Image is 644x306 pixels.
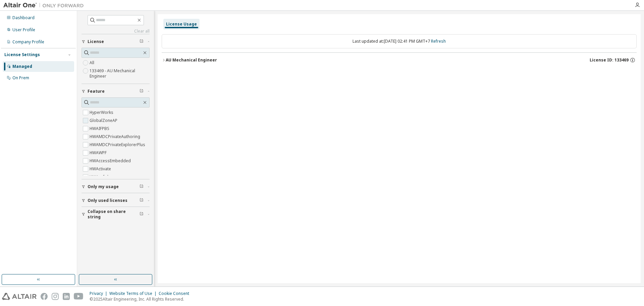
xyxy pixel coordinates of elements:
span: License [88,39,104,44]
img: linkedin.svg [63,293,70,300]
a: Refresh [431,38,446,44]
img: Altair One [3,2,87,9]
img: altair_logo.svg [2,293,37,300]
label: HWActivate [90,165,112,173]
span: Clear filter [140,212,144,217]
label: 133469 - AU Mechanical Engineer [90,67,150,80]
img: youtube.svg [74,293,84,300]
span: Collapse on share string [88,209,140,220]
button: License [82,34,150,49]
div: Managed [12,64,32,69]
div: Website Terms of Use [109,291,159,296]
div: Company Profile [12,39,44,45]
span: Only my usage [88,184,119,189]
label: HWAMDCPrivateExplorerPlus [90,141,147,149]
span: Only used licenses [88,198,127,203]
button: Only used licenses [82,193,150,208]
button: Collapse on share string [82,207,150,222]
span: Clear filter [140,39,144,44]
label: GlobalZoneAP [90,117,119,125]
label: HWAcufwh [90,173,111,181]
div: Last updated at: [DATE] 02:41 PM GMT+7 [162,34,637,48]
p: © 2025 Altair Engineering, Inc. All Rights Reserved. [90,296,193,302]
span: Feature [88,89,105,94]
img: facebook.svg [41,293,48,300]
span: Clear filter [140,89,144,94]
button: Feature [82,84,150,99]
span: Clear filter [140,184,144,189]
div: Privacy [90,291,109,296]
button: AU Mechanical EngineerLicense ID: 133469 [162,53,637,68]
a: Clear all [82,29,150,34]
span: License ID: 133469 [590,57,629,63]
div: License Settings [4,52,40,57]
label: All [90,59,96,67]
button: Only my usage [82,179,150,194]
div: On Prem [12,75,29,81]
div: User Profile [12,27,35,33]
label: HyperWorks [90,108,115,117]
div: AU Mechanical Engineer [166,57,217,63]
label: HWAWPF [90,149,108,157]
div: Dashboard [12,15,35,20]
span: Clear filter [140,198,144,203]
div: License Usage [166,21,197,27]
label: HWAMDCPrivateAuthoring [90,133,142,141]
label: HWAccessEmbedded [90,157,132,165]
label: HWAIFPBS [90,125,111,133]
div: Cookie Consent [159,291,193,296]
img: instagram.svg [52,293,59,300]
